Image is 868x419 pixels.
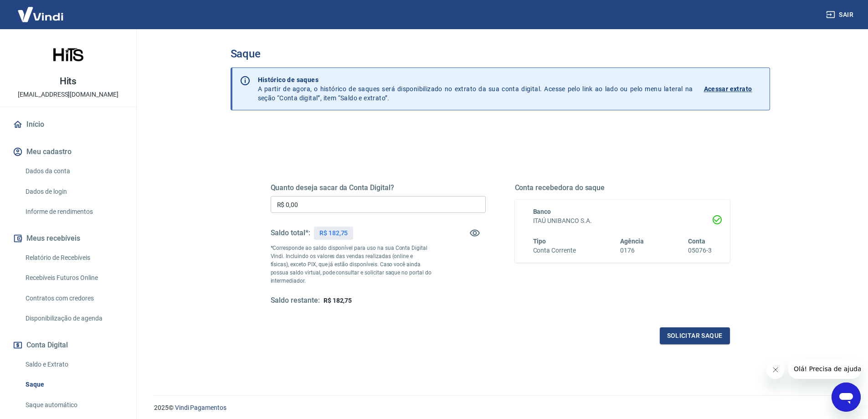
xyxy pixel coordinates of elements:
h3: Saque [231,47,770,60]
a: Vindi Pagamentos [175,404,226,411]
button: Solicitar saque [660,327,730,344]
a: Início [11,114,125,134]
a: Relatório de Recebíveis [22,248,125,267]
a: Informe de rendimentos [22,202,125,221]
button: Conta Digital [11,335,125,355]
a: Contratos com credores [22,289,125,308]
a: Saldo e Extrato [22,355,125,374]
a: Recebíveis Futuros Online [22,269,125,287]
img: Vindi [11,0,70,28]
h6: Conta Corrente [533,246,576,255]
iframe: Mensagem da empresa [788,359,861,379]
span: Conta [688,238,705,245]
a: Saque automático [22,396,125,414]
a: Dados da conta [22,162,125,181]
h5: Saldo restante: [271,296,320,305]
span: Olá! Precisa de ajuda? [5,6,77,14]
p: [EMAIL_ADDRESS][DOMAIN_NAME] [18,90,118,99]
p: A partir de agora, o histórico de saques será disponibilizado no extrato da sua conta digital. Ac... [258,75,693,103]
span: Banco [533,208,551,215]
h5: Quanto deseja sacar da Conta Digital? [271,183,486,192]
p: Hits [60,77,77,86]
span: Tipo [533,238,546,245]
p: 2025 © [154,403,846,413]
h6: 0176 [620,246,644,255]
iframe: Botão para abrir a janela de mensagens [832,383,861,412]
span: R$ 182,75 [324,297,352,304]
span: Agência [620,238,644,245]
h6: 05076-3 [688,246,712,255]
p: Histórico de saques [258,75,693,84]
h5: Conta recebedora do saque [515,183,730,192]
button: Meus recebíveis [11,228,125,248]
h6: ITAÚ UNIBANCO S.A. [533,216,712,226]
h5: Saldo total*: [271,228,310,238]
a: Saque [22,375,125,394]
iframe: Fechar mensagem [766,361,785,379]
p: *Corresponde ao saldo disponível para uso na sua Conta Digital Vindi. Incluindo os valores das ve... [271,244,432,285]
a: Acessar extrato [704,75,762,103]
button: Meu cadastro [11,142,125,162]
a: Dados de login [22,182,125,201]
p: Acessar extrato [704,84,752,93]
img: 4bbfd58e-2020-4313-91c1-08fc55340bf4.jpeg [50,36,87,73]
a: Disponibilização de agenda [22,309,125,328]
p: R$ 182,75 [319,228,348,238]
button: Sair [824,6,857,23]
